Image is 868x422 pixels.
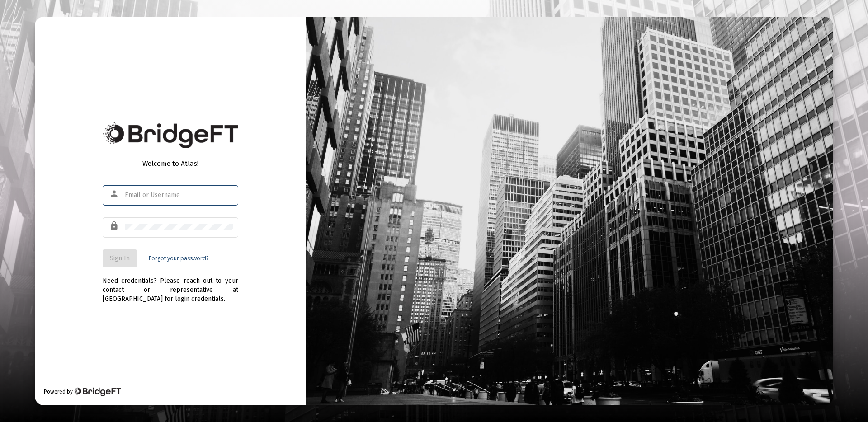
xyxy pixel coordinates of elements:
div: Powered by [44,387,121,396]
div: Need credentials? Please reach out to your contact or representative at [GEOGRAPHIC_DATA] for log... [103,267,238,304]
mat-icon: person [109,188,120,199]
mat-icon: lock [109,220,120,231]
img: Bridge Financial Technology Logo [74,387,121,396]
input: Email or Username [125,192,233,199]
span: Sign In [110,254,130,262]
a: Forgot your password? [149,254,208,263]
img: Bridge Financial Technology Logo [103,122,238,148]
button: Sign In [103,249,137,267]
div: Welcome to Atlas! [103,159,238,168]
